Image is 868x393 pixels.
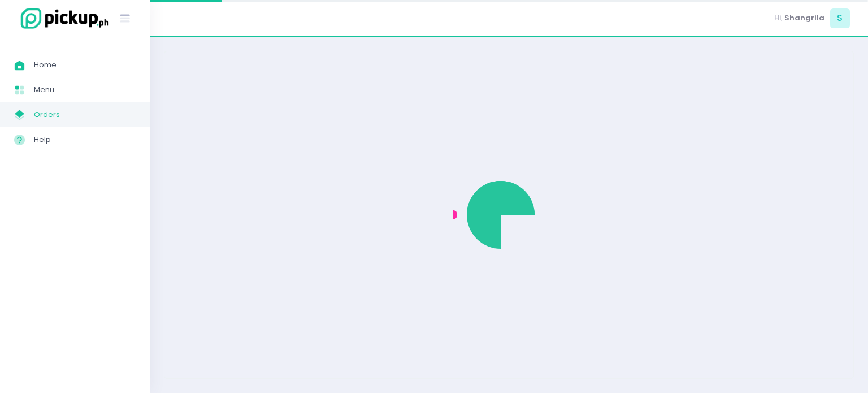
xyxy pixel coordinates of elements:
[34,132,136,147] span: Help
[34,58,136,72] span: Home
[784,12,824,24] span: Shangrila
[34,107,136,122] span: Orders
[34,83,136,97] span: Menu
[774,12,783,24] span: Hi,
[830,8,850,28] span: S
[14,6,110,31] img: logo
